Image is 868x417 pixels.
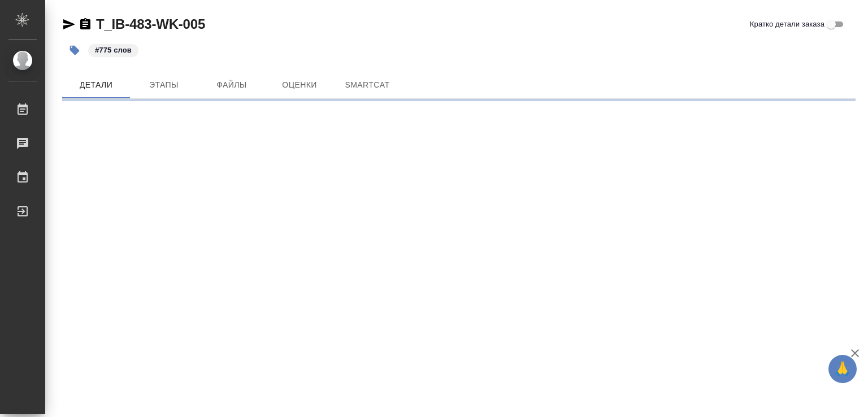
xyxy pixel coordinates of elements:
span: Файлы [205,78,259,92]
p: #775 слов [95,45,132,56]
button: Скопировать ссылку для ЯМессенджера [62,18,76,31]
span: SmartCat [340,78,394,92]
span: 775 слов [87,45,140,54]
span: Детали [69,78,123,92]
span: Оценки [272,78,327,92]
span: 🙏 [833,357,852,381]
button: Добавить тэг [62,38,87,63]
span: Этапы [137,78,191,92]
button: Скопировать ссылку [79,18,92,31]
a: T_IB-483-WK-005 [96,16,205,32]
span: Кратко детали заказа [750,19,824,30]
button: 🙏 [828,355,857,383]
